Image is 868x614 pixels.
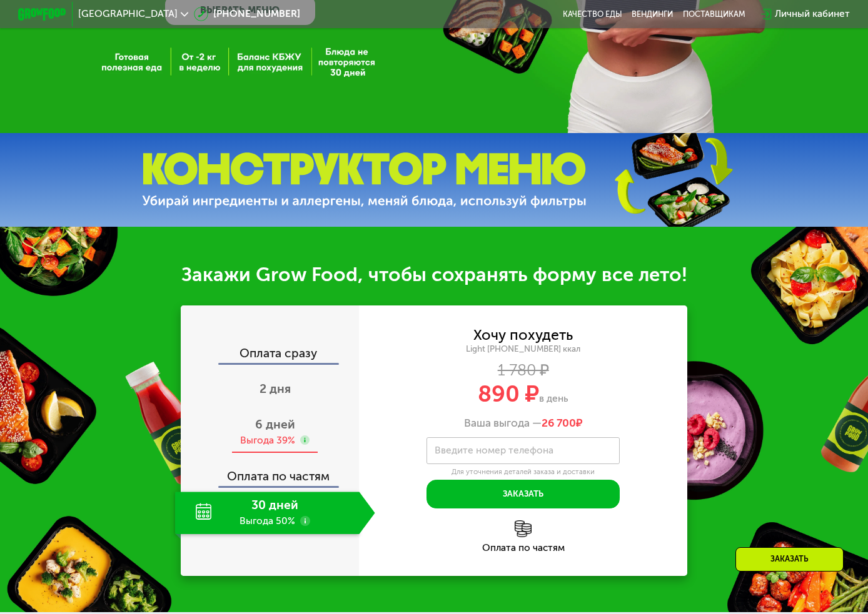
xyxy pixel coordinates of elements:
a: Вендинги [632,9,673,19]
a: Качество еды [563,9,622,19]
img: l6xcnZfty9opOoJh.png [515,520,532,537]
span: ₽ [542,417,583,430]
label: Введите номер телефона [435,447,553,454]
span: 6 дней [255,417,295,432]
div: Оплата сразу [182,347,359,363]
div: Light [PHONE_NUMBER] ккал [359,344,687,354]
div: 1 780 ₽ [359,364,687,377]
div: Хочу похудеть [473,329,573,342]
div: поставщикам [683,9,745,19]
span: 2 дня [260,382,291,396]
div: Оплата по частям [182,458,359,486]
span: в день [539,393,568,404]
span: [GEOGRAPHIC_DATA] [78,9,178,19]
div: Оплата по частям [359,543,687,553]
span: 890 ₽ [478,380,539,408]
div: Выгода 39% [240,434,295,447]
div: Для уточнения деталей заказа и доставки [426,467,619,477]
button: Заказать [426,480,619,508]
span: 26 700 [542,417,576,430]
a: [PHONE_NUMBER] [194,7,300,21]
div: Личный кабинет [775,7,850,21]
div: Ваша выгода — [359,417,687,430]
div: Заказать [735,547,844,572]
